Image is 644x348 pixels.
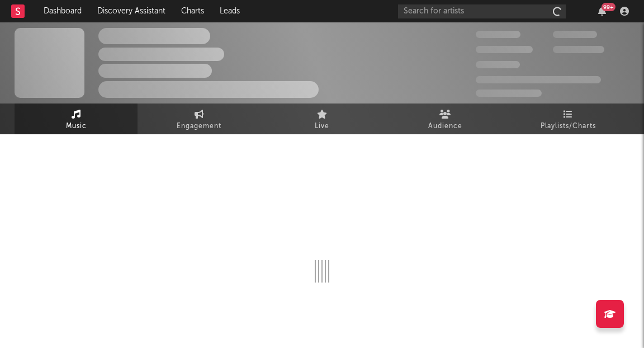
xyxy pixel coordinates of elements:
[506,104,629,134] a: Playlists/Charts
[602,3,615,11] div: 99 +
[398,4,566,18] input: Search for artists
[177,120,221,133] span: Engagement
[261,104,383,134] a: Live
[383,104,506,134] a: Audience
[315,120,329,133] span: Live
[553,31,597,38] span: 100,000
[138,104,261,134] a: Engagement
[66,120,87,133] span: Music
[476,31,520,38] span: 300,000
[15,104,138,134] a: Music
[598,7,606,16] button: 99+
[476,46,533,53] span: 50,000,000
[541,120,596,133] span: Playlists/Charts
[476,76,601,83] span: 50,000,000 Monthly Listeners
[476,61,520,68] span: 100,000
[476,90,542,97] span: Jump Score: 85.0
[428,120,462,133] span: Audience
[553,46,604,53] span: 1,000,000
